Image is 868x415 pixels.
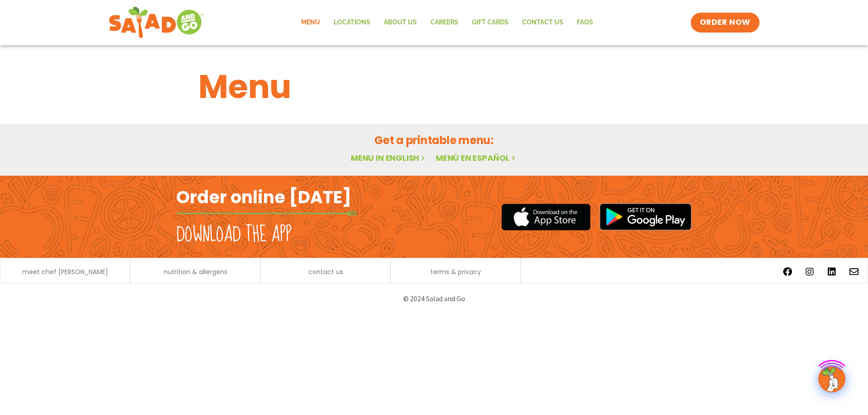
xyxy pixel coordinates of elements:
a: Careers [424,12,465,33]
img: google_play [599,203,692,230]
a: terms & privacy [430,269,481,275]
a: ORDER NOW [691,13,759,33]
a: Menu [294,12,327,33]
img: fork [176,211,357,216]
a: nutrition & allergens [164,269,227,275]
img: appstore [501,202,590,232]
a: Menu in English [351,152,427,163]
a: Menú en español [436,152,517,163]
h2: Order online [DATE] [176,186,351,208]
img: new-SAG-logo-768×292 [108,5,204,41]
p: © 2024 Salad and Go [181,293,687,305]
a: FAQs [570,12,600,33]
a: GIFT CARDS [465,12,515,33]
h2: Download the app [176,222,292,247]
a: Contact Us [515,12,570,33]
nav: Menu [294,12,600,33]
a: meet chef [PERSON_NAME] [22,269,108,275]
a: About Us [377,12,424,33]
a: Locations [327,12,377,33]
h2: Get a printable menu: [198,132,670,148]
h1: Menu [198,62,670,111]
a: contact us [308,269,343,275]
span: ORDER NOW [700,17,750,28]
